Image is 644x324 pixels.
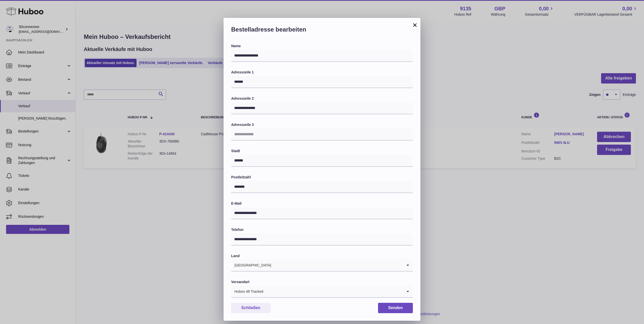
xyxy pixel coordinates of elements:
[231,227,413,232] label: Telefon
[231,254,413,258] label: Land
[231,303,271,313] button: Schließen
[231,201,413,206] label: E-Mail
[231,175,413,180] label: Postleitzahl
[231,280,413,284] label: Versandart
[231,25,413,36] h2: Bestelladresse bearbeiten
[231,259,413,272] div: Search for option
[231,286,413,298] div: Search for option
[231,149,413,153] label: Stadt
[231,70,413,75] label: Adresszeile 1
[412,22,418,28] button: ×
[272,259,403,271] input: Search for option
[231,44,413,48] label: Name
[263,286,403,297] input: Search for option
[231,259,272,271] span: [GEOGRAPHIC_DATA]
[378,303,413,313] button: Senden
[231,96,413,101] label: Adresszeile 2
[231,122,413,127] label: Adresszeile 3
[231,286,263,297] span: Huboo 48 Tracked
